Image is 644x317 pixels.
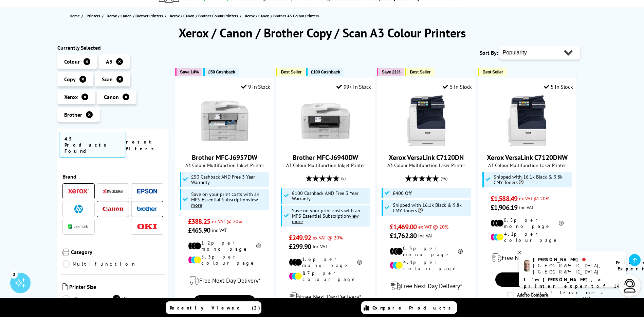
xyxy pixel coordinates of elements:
[103,207,123,211] img: Canon
[401,95,452,146] img: Xerox VersaLink C7120DN
[443,83,472,90] div: 5 In Stock
[519,195,549,202] span: ex VAT @ 20%
[106,58,112,65] span: A3
[410,69,430,74] span: Best Seller
[381,162,472,168] span: A3 Colour Multifunction Laser Printer
[491,203,517,212] span: £1,906.19
[502,95,553,146] img: Xerox VersaLink C7120DNW
[372,305,455,311] span: Compare Products
[336,83,371,90] div: 99+ In Stock
[300,141,351,148] a: Brother MFC-J6940DW
[389,153,464,162] a: Xerox VersaLink C7120DN
[390,259,463,271] li: 4.1p per colour page
[293,153,358,162] a: Brother MFC-J6940DW
[491,217,564,229] li: 0.5p per mono page
[62,283,68,290] img: Printer Size
[533,256,607,263] div: [PERSON_NAME]
[102,76,113,83] span: Scan
[524,277,621,309] p: of 14 years! Leave me a message and I'll respond ASAP
[203,68,238,76] button: £50 Cashback
[179,162,270,168] span: A3 Colour Multifunction Inkjet Printer
[300,95,351,146] img: Brother MFC-J6940DW
[212,218,242,224] span: ex VAT @ 20%
[481,248,573,267] div: modal_delivery
[188,226,210,235] span: £465.90
[188,217,210,226] span: £388.25
[87,12,100,19] span: Printers
[68,224,89,229] img: Lexmark
[103,189,123,194] img: Kyocera
[170,305,260,311] span: Recently Viewed (2)
[62,295,113,302] a: A2
[107,12,165,19] a: Xerox / Canon / Brother Printers
[68,205,89,213] a: HP
[64,76,76,83] span: Copy
[64,94,78,100] span: Xerox
[137,206,157,211] img: Brother
[524,260,530,272] img: ashley-livechat.png
[381,277,472,296] div: modal_delivery
[280,287,371,306] div: modal_delivery
[179,271,270,290] div: modal_delivery
[199,95,250,146] img: Brother MFC-J6957DW
[126,139,158,152] a: reset filters
[68,187,89,196] a: Xerox
[191,196,258,208] u: view more
[377,68,404,76] button: Save 21%
[57,44,169,51] div: Currently Selected
[180,69,199,74] span: Save 14%
[441,172,447,185] span: (46)
[390,222,417,231] span: £1,469.00
[71,249,164,257] span: Category
[212,227,227,233] span: inc VAT
[241,83,270,90] div: 9 In Stock
[480,49,498,56] span: Sort By:
[390,231,417,240] span: £1,762.80
[491,231,564,243] li: 4.1p per colour page
[57,25,587,41] h1: Xerox / Canon / Brother Copy / Scan A3 Colour Printers
[70,12,81,19] a: Home
[390,245,463,257] li: 0.5p per mono page
[494,174,570,185] span: Shipped with 16.1k Black & 9.8k CMY Toners
[69,283,164,291] span: Printer Size
[103,187,123,196] a: Kyocera
[418,223,448,230] span: ex VAT @ 20%
[481,162,573,168] span: A3 Colour Multifunction Laser Printer
[289,270,362,282] li: 8.7p per colour page
[59,132,126,158] span: 45 Products Found
[199,141,250,148] a: Brother MFC-J6957DW
[418,232,433,239] span: inc VAT
[292,190,369,201] span: £100 Cashback AND Free 3 Year Warranty
[170,12,238,19] span: Xerox / Canon / Brother Colour Printers
[276,68,305,76] button: Best Seller
[188,254,261,266] li: 5.3p per colour page
[137,189,157,194] img: Epson
[137,222,157,231] a: OKI
[361,301,457,314] a: Compare Products
[401,141,452,148] a: Xerox VersaLink C7120DN
[533,263,607,275] div: [GEOGRAPHIC_DATA], [GEOGRAPHIC_DATA]
[313,243,328,250] span: inc VAT
[405,68,434,76] button: Best Seller
[107,12,163,19] span: Xerox / Canon / Brother Printers
[289,256,362,268] li: 1.6p per mono page
[245,13,319,18] span: Xerox / Canon / Brother A3 Colour Printers
[137,224,157,230] img: OKI
[341,172,346,185] span: (5)
[103,205,123,213] a: Canon
[68,189,89,194] img: Xerox
[289,242,311,251] span: £299.90
[281,69,301,74] span: Best Seller
[393,202,470,213] span: Shipped with 16.1k Black & 9.8k CMY Toners
[193,295,256,310] a: View
[191,174,268,185] span: £50 Cashback AND Free 3 Year Warranty
[292,207,360,224] span: Save on your print costs with an MPS Essential Subscription
[491,194,517,203] span: £1,588.49
[502,141,553,148] a: Xerox VersaLink C7120DNW
[623,279,637,293] img: user-headset-light.svg
[175,68,202,76] button: Save 14%
[478,68,507,76] button: Best Seller
[306,68,344,76] button: £100 Cashback
[208,69,235,74] span: £50 Cashback
[170,12,240,19] a: Xerox / Canon / Brother Colour Printers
